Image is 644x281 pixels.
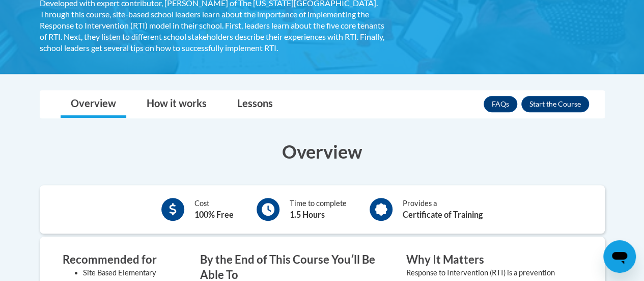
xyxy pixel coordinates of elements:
[484,96,517,112] a: FAQs
[40,139,605,164] h3: Overview
[136,91,217,118] a: How it works
[406,252,582,268] h3: Why It Matters
[603,240,636,273] iframe: Button to launch messaging window
[403,198,483,221] div: Provides a
[227,91,283,118] a: Lessons
[61,91,126,118] a: Overview
[290,210,325,219] b: 1.5 Hours
[63,252,170,268] h3: Recommended for
[521,96,589,112] button: Enroll
[290,198,347,221] div: Time to complete
[194,210,234,219] b: 100% Free
[194,198,234,221] div: Cost
[403,210,483,219] b: Certificate of Training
